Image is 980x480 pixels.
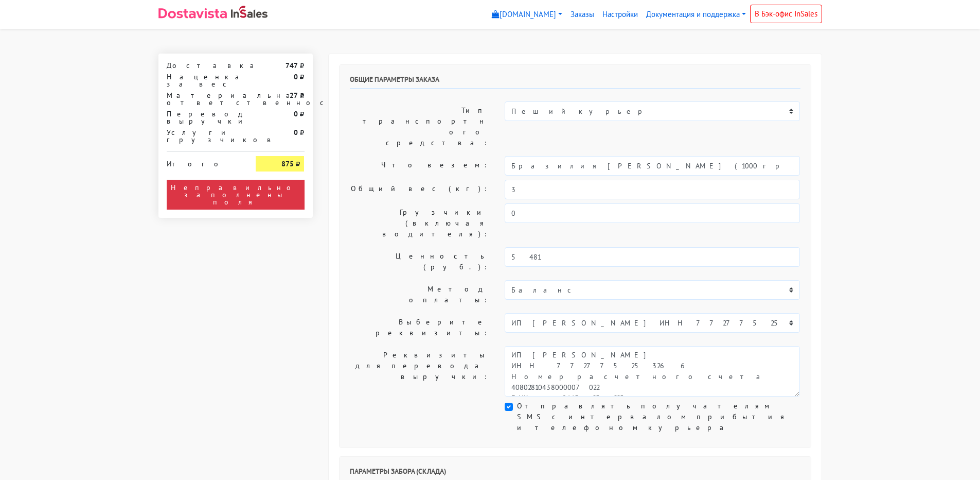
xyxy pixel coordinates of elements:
a: [DOMAIN_NAME] [488,5,566,25]
div: Материальная ответственность [159,92,248,106]
textarea: ИП [PERSON_NAME] ИНН 772775253266 Номер расчетного счета 40802810438000007022 БИК 044525225 [505,346,800,397]
label: Метод оплаты: [342,280,497,309]
a: Заказы [566,5,598,25]
strong: 27 [290,91,298,100]
img: InSales [231,6,268,18]
strong: 747 [286,61,298,70]
label: Что везем: [342,156,497,176]
div: Перевод выручки [159,110,248,125]
strong: 0 [294,128,298,137]
div: Неправильно заполнены поля [167,180,305,210]
strong: 0 [294,109,298,118]
img: Dostavista - срочная курьерская служба доставки [158,8,227,19]
label: Реквизиты для перевода выручки: [342,346,497,397]
h6: Общие параметры заказа [350,75,800,89]
label: Ценность (руб.): [342,247,497,276]
div: Доставка [159,62,248,69]
a: В Бэк-офис InSales [750,5,822,23]
div: Наценка за вес [159,73,248,88]
label: Общий вес (кг): [342,180,497,199]
strong: 0 [294,72,298,81]
label: Выберите реквизиты: [342,313,497,342]
div: Итого [167,156,241,167]
a: Документация и поддержка [642,5,750,25]
div: Услуги грузчиков [159,129,248,143]
label: Тип транспортного средства: [342,101,497,152]
label: Грузчики (включая водителя): [342,203,497,243]
label: Отправлять получателям SMS с интервалом прибытия и телефоном курьера [517,401,800,433]
strong: 875 [281,159,294,168]
a: Настройки [598,5,642,25]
